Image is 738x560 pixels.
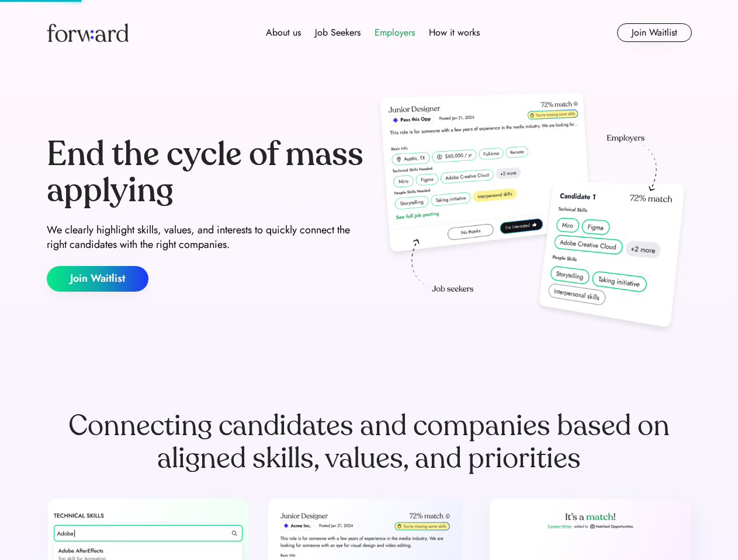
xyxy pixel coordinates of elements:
[47,23,129,42] img: Forward logo
[47,266,148,292] button: Join Waitlist
[375,26,415,40] div: Employers
[47,136,365,208] div: End the cycle of mass applying
[47,409,692,475] div: Connecting candidates and companies based on aligned skills, values, and priorities
[266,26,301,40] div: About us
[374,89,692,339] img: hero-image.png
[47,223,365,252] div: We clearly highlight skills, values, and interests to quickly connect the right candidates with t...
[429,26,480,40] div: How it works
[617,23,692,42] button: Join Waitlist
[315,26,361,40] div: Job Seekers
